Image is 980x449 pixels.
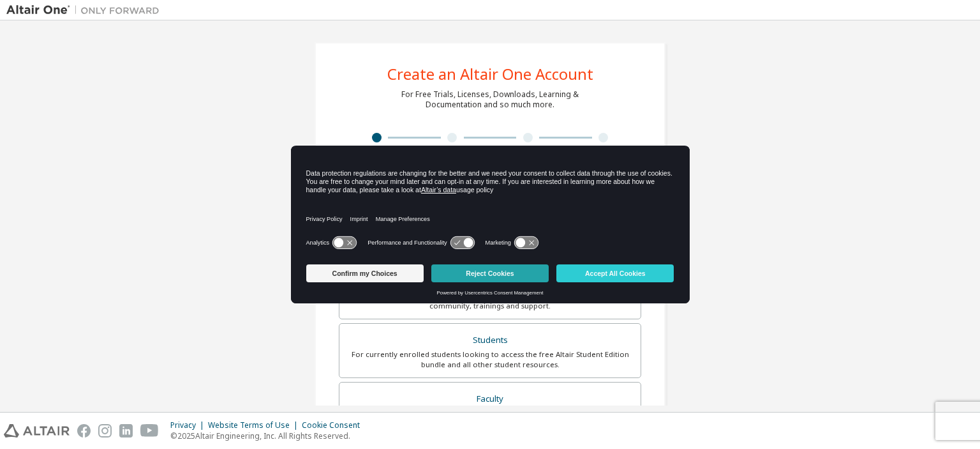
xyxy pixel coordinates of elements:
[140,424,159,438] img: youtube.svg
[98,424,112,438] img: instagram.svg
[119,424,133,438] img: linkedin.svg
[6,4,166,17] img: Altair One
[77,424,91,438] img: facebook.svg
[347,349,633,370] div: For currently enrolled students looking to access the free Altair Student Edition bundle and all ...
[387,66,593,82] div: Create an Altair One Account
[302,420,367,430] div: Cookie Consent
[401,89,579,110] div: For Free Trials, Licenses, Downloads, Learning & Documentation and so much more.
[170,430,367,441] p: © 2025 Altair Engineering, Inc. All Rights Reserved.
[208,420,302,430] div: Website Terms of Use
[347,390,633,408] div: Faculty
[347,331,633,349] div: Students
[4,424,70,438] img: altair_logo.svg
[170,420,208,430] div: Privacy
